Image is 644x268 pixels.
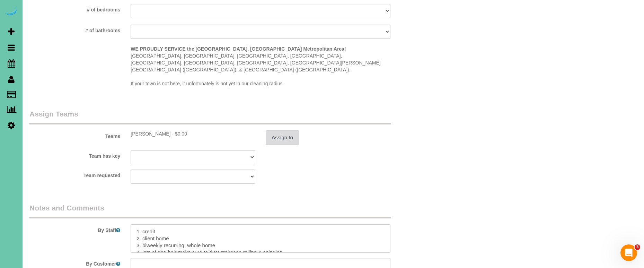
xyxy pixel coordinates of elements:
label: Team has key [24,150,125,159]
p: [GEOGRAPHIC_DATA], [GEOGRAPHIC_DATA], [GEOGRAPHIC_DATA], [GEOGRAPHIC_DATA], [GEOGRAPHIC_DATA], [G... [131,45,390,87]
span: 3 [635,244,640,250]
img: Automaid Logo [4,7,18,17]
strong: WE PROUDLY SERVICE the [GEOGRAPHIC_DATA], [GEOGRAPHIC_DATA] Metropolitan Area! [131,46,346,52]
label: By Staff [24,224,125,234]
label: Teams [24,130,125,140]
label: Team requested [24,170,125,179]
div: 3.75 hours x $0.00/hour [131,130,255,137]
iframe: Intercom live chat [620,244,637,261]
legend: Assign Teams [29,109,391,124]
label: By Customer [24,258,125,267]
button: Assign to [266,130,299,145]
label: # of bathrooms [24,25,125,34]
label: # of bedrooms [24,4,125,13]
legend: Notes and Comments [29,203,391,218]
